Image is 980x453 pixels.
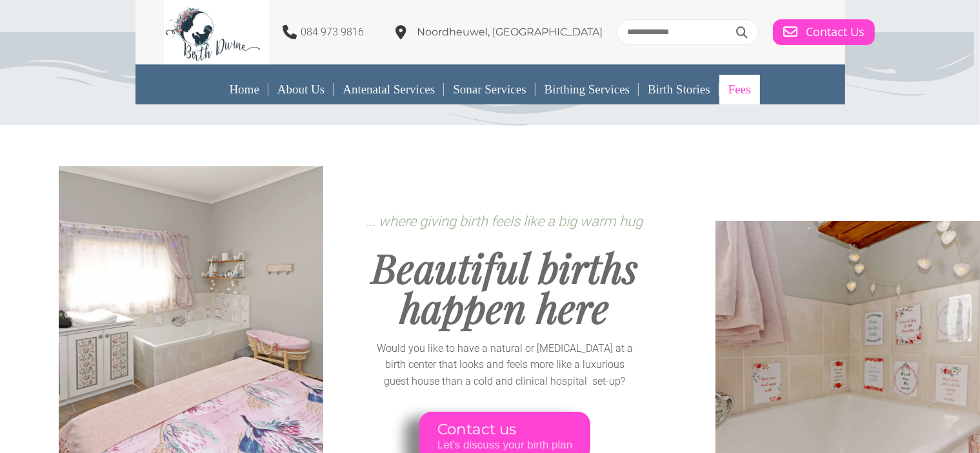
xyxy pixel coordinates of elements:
[437,439,572,452] span: Let's discuss your birth plan
[220,75,268,104] a: Home
[444,75,535,104] a: Sonar Services
[773,19,875,45] a: Contact Us
[369,213,643,229] span: .. where giving birth feels like a big warm hug
[268,75,334,104] a: About Us
[366,217,643,229] span: .
[375,340,634,390] p: Would you like to have a natural or [MEDICAL_DATA] at a birth center that looks and feels more li...
[806,25,865,39] span: Contact Us
[334,75,444,104] a: Antenatal Services
[417,26,603,38] span: Noordheuwel, [GEOGRAPHIC_DATA]
[535,75,639,104] a: Birthing Services
[372,240,638,334] span: Beautiful births happen here
[639,75,719,104] a: Birth Stories
[301,24,364,41] p: 084 973 9816
[437,421,572,439] span: Contact us
[719,75,760,104] a: Fees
